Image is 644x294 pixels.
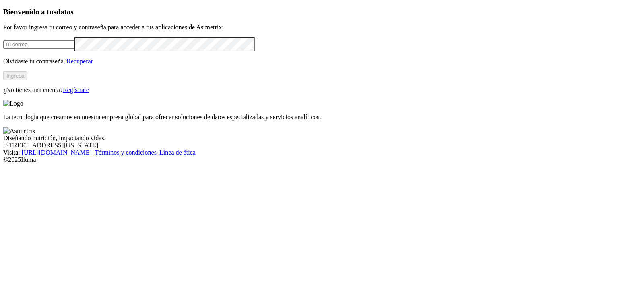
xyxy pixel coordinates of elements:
[3,149,641,156] div: Visita : | |
[56,8,74,16] span: datos
[22,149,92,156] a: [URL][DOMAIN_NAME]
[3,114,641,121] p: La tecnología que creamos en nuestra empresa global para ofrecer soluciones de datos especializad...
[3,86,641,94] p: ¿No tienes una cuenta?
[3,71,27,80] button: Ingresa
[63,86,89,93] a: Regístrate
[66,58,93,65] a: Recuperar
[3,58,641,65] p: Olvidaste tu contraseña?
[3,135,641,142] div: Diseñando nutrición, impactando vidas.
[95,149,157,156] a: Términos y condiciones
[3,8,641,16] h3: Bienvenido a tus
[3,24,641,31] p: Por favor ingresa tu correo y contraseña para acceder a tus aplicaciones de Asimetrix:
[3,40,74,49] input: Tu correo
[159,149,196,156] a: Línea de ética
[3,127,35,135] img: Asimetrix
[3,156,641,163] div: © 2025 Iluma
[3,142,641,149] div: [STREET_ADDRESS][US_STATE].
[3,100,23,107] img: Logo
